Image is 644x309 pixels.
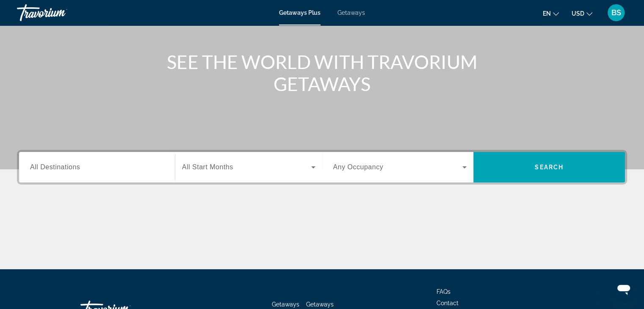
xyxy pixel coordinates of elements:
[337,9,365,16] a: Getaways
[572,10,584,17] span: USD
[19,152,625,182] div: Search widget
[535,164,564,171] span: Search
[437,300,459,306] a: Contact
[279,9,321,16] a: Getaways Plus
[17,2,102,24] a: Travorium
[272,301,299,308] a: Getaways
[333,163,384,171] span: Any Occupancy
[610,275,637,302] iframe: Button to launch messaging window
[437,288,451,295] a: FAQs
[572,7,592,19] button: Change currency
[163,51,481,95] h1: SEE THE WORLD WITH TRAVORIUM GETAWAYS
[182,163,233,171] span: All Start Months
[543,7,559,19] button: Change language
[543,10,551,17] span: en
[473,152,625,182] button: Search
[605,4,627,22] button: User Menu
[611,8,621,17] span: BS
[30,163,80,171] span: All Destinations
